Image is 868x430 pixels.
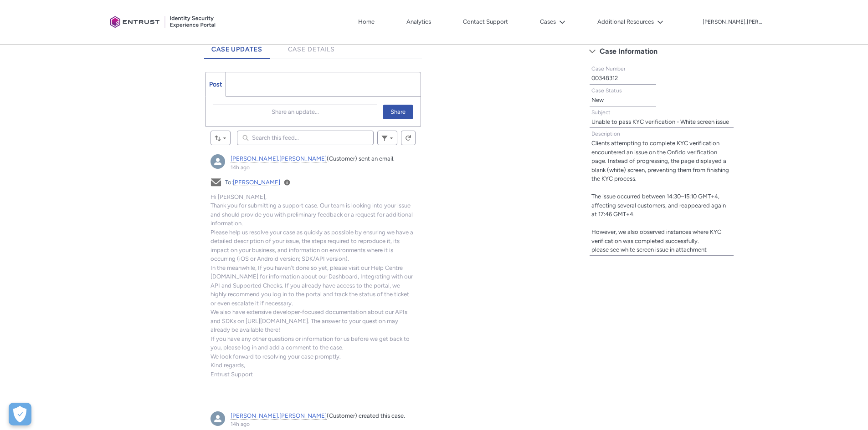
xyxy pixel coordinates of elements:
span: (Customer) sent an email. [327,155,395,162]
span: Post [209,81,222,88]
a: [PERSON_NAME] [233,179,280,186]
a: [PERSON_NAME].[PERSON_NAME] [231,412,327,420]
span: Case Information [600,45,657,58]
button: Cases [538,15,568,29]
span: Hi [PERSON_NAME], Thank you for submitting a support case. Our team is looking into your issue an... [211,193,413,378]
lightning-formatted-text: New [591,96,604,103]
span: Share [390,105,406,119]
lightning-formatted-text: Clients attempting to complete KYC verification encountered an issue on the Onfido verification p... [591,140,729,253]
span: Case Status [591,87,622,94]
span: To: [225,179,280,186]
img: arthur.hakobyan [211,411,225,426]
button: User Profile arthur.hakobyan [702,17,762,26]
span: Case Number [591,66,626,72]
span: Share an update... [272,105,319,119]
a: Post [205,72,226,96]
input: Search this feed... [237,131,374,145]
button: Additional Resources [595,15,666,29]
lightning-formatted-text: 00348312 [591,75,618,81]
div: Cookie Preferences [9,403,31,425]
lightning-formatted-text: Unable to pass KYC verification - White screen issue [591,118,729,125]
p: [PERSON_NAME].[PERSON_NAME] [703,19,762,25]
span: (Customer) created this case. [327,412,405,419]
iframe: Qualified Messenger [826,388,868,430]
a: Home [356,15,377,29]
button: Refresh this feed [401,131,416,145]
a: [PERSON_NAME].[PERSON_NAME] [231,155,327,162]
span: Subject [591,109,611,116]
button: Open Preferences [9,403,31,425]
a: View Details [284,179,290,186]
button: Share [383,105,413,119]
button: Case Information [585,44,739,59]
button: Share an update... [213,105,377,119]
span: Description [591,131,620,137]
div: Chatter Publisher [205,72,421,127]
a: 14h ago [231,421,250,427]
a: 14h ago [231,164,250,171]
span: Case Updates [211,46,262,53]
a: Case Details [281,34,343,59]
span: Case Details [288,46,335,53]
a: Contact Support [461,15,510,29]
article: arthur.hakobyan, 7m ago [205,149,421,400]
img: arthur.hakobyan [211,154,225,169]
a: Case Updates [204,34,270,59]
a: Analytics, opens in new tab [404,15,433,29]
